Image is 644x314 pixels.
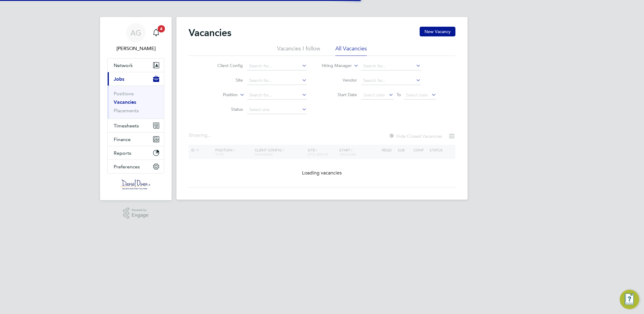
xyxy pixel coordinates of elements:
[108,160,164,173] button: Preferences
[107,180,164,189] a: Go to home page
[420,27,455,36] button: New Vacancy
[108,72,164,86] button: Jobs
[189,132,212,139] div: Showing
[130,29,141,37] span: AG
[107,23,164,52] a: AG[PERSON_NAME]
[363,92,385,98] span: Select date
[108,86,164,119] div: Jobs
[322,92,357,97] label: Start Date
[114,76,124,82] span: Jobs
[114,164,140,170] span: Preferences
[108,59,164,72] button: Network
[322,77,357,83] label: Vendor
[114,91,134,96] a: Positions
[114,123,139,129] span: Timesheets
[335,45,367,56] li: All Vacancies
[150,23,162,42] a: 4
[620,290,639,309] button: Engage Resource Center
[208,77,243,83] label: Site
[406,92,428,98] span: Select date
[247,62,307,70] input: Search for...
[208,63,243,68] label: Client Config
[361,62,421,70] input: Search for...
[247,91,307,100] input: Search for...
[207,132,211,138] span: ...
[132,208,149,213] span: Powered by
[121,180,151,189] img: danielowen-logo-retina.png
[277,45,320,56] li: Vacancies I follow
[107,45,164,52] span: Amy Garcia
[361,76,421,85] input: Search for...
[100,17,172,200] nav: Main navigation
[114,150,131,156] span: Reports
[108,119,164,132] button: Timesheets
[189,27,231,39] h2: Vacancies
[158,25,165,32] span: 4
[389,133,442,139] label: Hide Closed Vacancies
[203,92,238,98] label: Position
[395,91,403,99] span: To
[247,76,307,85] input: Search for...
[108,146,164,160] button: Reports
[132,213,149,218] span: Engage
[208,106,243,112] label: Status
[114,137,131,142] span: Finance
[247,106,307,114] input: Select one
[114,99,136,105] a: Vacancies
[123,208,149,219] a: Powered byEngage
[114,108,139,113] a: Placements
[114,62,133,68] span: Network
[108,133,164,146] button: Finance
[317,63,352,69] label: Hiring Manager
